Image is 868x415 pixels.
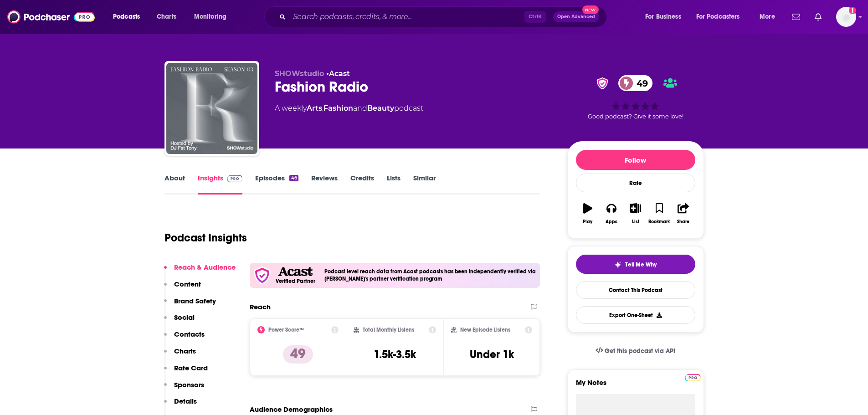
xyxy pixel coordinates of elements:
[326,69,350,78] span: •
[605,347,675,355] span: Get this podcast via API
[275,103,423,114] div: A weekly podcast
[307,104,322,113] a: Arts
[157,10,176,23] span: Charts
[276,278,315,284] h5: Verified Partner
[588,113,683,120] span: Good podcast? Give it some love!
[576,197,600,230] button: Play
[164,263,236,280] button: Reach & Audience
[275,69,324,78] span: SHOWstudio
[174,397,197,405] p: Details
[350,174,374,195] a: Credits
[576,255,695,274] button: tell me why sparkleTell Me Why
[588,340,683,362] a: Get this podcast via API
[324,104,353,113] a: Fashion
[113,10,140,23] span: Podcasts
[107,10,152,24] button: open menu
[788,9,804,25] a: Show notifications dropdown
[174,313,195,322] p: Social
[289,10,524,24] input: Search podcasts, credits, & more...
[311,174,338,195] a: Reviews
[836,7,856,27] button: Show profile menu
[671,197,695,230] button: Share
[174,364,208,372] p: Rate Card
[164,330,205,347] button: Contacts
[696,10,740,23] span: For Podcasters
[836,7,856,27] img: User Profile
[194,10,226,23] span: Monitoring
[836,7,856,27] span: Logged in as Naomiumusic
[557,15,595,19] span: Open Advanced
[576,150,695,170] button: Follow
[567,69,704,126] div: verified Badge49Good podcast? Give it some love!
[174,280,201,288] p: Content
[627,75,652,91] span: 49
[648,219,670,225] div: Bookmark
[685,374,701,381] img: Podchaser Pro
[164,380,204,397] button: Sponsors
[690,10,753,24] button: open menu
[614,261,621,268] img: tell me why sparkle
[188,10,238,24] button: open menu
[576,306,695,324] button: Export One-Sheet
[255,174,298,195] a: Episodes46
[273,6,616,27] div: Search podcasts, credits, & more...
[677,219,689,225] div: Share
[460,327,510,333] h2: New Episode Listens
[639,10,693,24] button: open menu
[174,347,196,355] p: Charts
[227,175,243,182] img: Podchaser Pro
[576,174,695,192] div: Rate
[387,174,401,195] a: Lists
[174,297,216,305] p: Brand Safety
[849,7,856,14] svg: Add a profile image
[250,405,333,414] h2: Audience Demographics
[685,373,701,381] a: Pro website
[363,327,414,333] h2: Total Monthly Listens
[811,9,825,25] a: Show notifications dropdown
[576,378,695,394] label: My Notes
[600,197,623,230] button: Apps
[289,175,298,181] div: 46
[647,197,671,230] button: Bookmark
[606,219,617,225] div: Apps
[174,263,236,272] p: Reach & Audience
[198,174,243,195] a: InsightsPodchaser Pro
[329,69,350,78] a: Acast
[470,348,514,361] h3: Under 1k
[151,10,182,24] a: Charts
[413,174,436,195] a: Similar
[583,219,592,225] div: Play
[278,267,313,277] img: Acast
[753,10,786,24] button: open menu
[164,364,208,380] button: Rate Card
[582,5,599,14] span: New
[645,10,681,23] span: For Business
[166,63,257,154] img: Fashion Radio
[164,174,185,195] a: About
[174,380,204,389] p: Sponsors
[760,10,775,23] span: More
[164,231,247,245] h1: Podcast Insights
[625,261,657,268] span: Tell Me Why
[623,197,647,230] button: List
[250,302,271,311] h2: Reach
[324,268,537,282] h4: Podcast level reach data from Acast podcasts has been independently verified via [PERSON_NAME]'s ...
[367,104,394,113] a: Beauty
[174,330,205,338] p: Contacts
[164,297,216,313] button: Brand Safety
[618,75,652,91] a: 49
[253,266,271,284] img: verfied icon
[7,8,95,26] img: Podchaser - Follow, Share and Rate Podcasts
[268,327,304,333] h2: Power Score™
[632,219,639,225] div: List
[164,280,201,297] button: Content
[594,77,611,89] img: verified Badge
[164,347,196,364] button: Charts
[524,11,546,23] span: Ctrl K
[576,281,695,299] a: Contact This Podcast
[322,104,324,113] span: ,
[164,313,195,330] button: Social
[164,397,197,414] button: Details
